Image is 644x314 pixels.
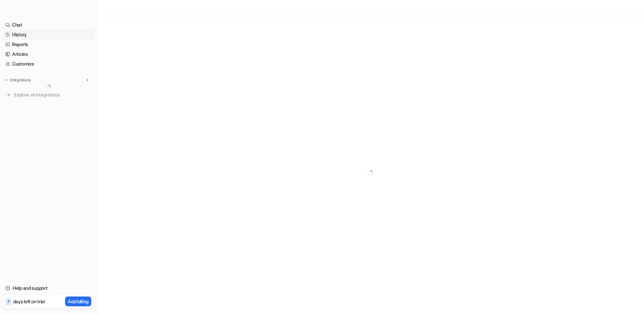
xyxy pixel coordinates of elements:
[3,20,94,30] a: Chat
[68,298,89,305] p: Add billing
[14,89,91,100] span: Explore all integrations
[3,30,94,39] a: History
[3,40,94,49] a: Reports
[3,90,94,100] a: Explore all integrations
[10,77,31,83] p: Integrations
[65,297,91,306] button: Add billing
[7,299,9,305] p: 7
[3,77,33,83] button: Integrations
[3,283,94,293] a: Help and support
[4,78,9,82] img: expand menu
[3,49,94,59] a: Articles
[5,91,12,98] img: explore all integrations
[85,78,90,82] img: menu_add.svg
[13,298,45,305] p: days left on trial
[3,59,94,69] a: Customize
